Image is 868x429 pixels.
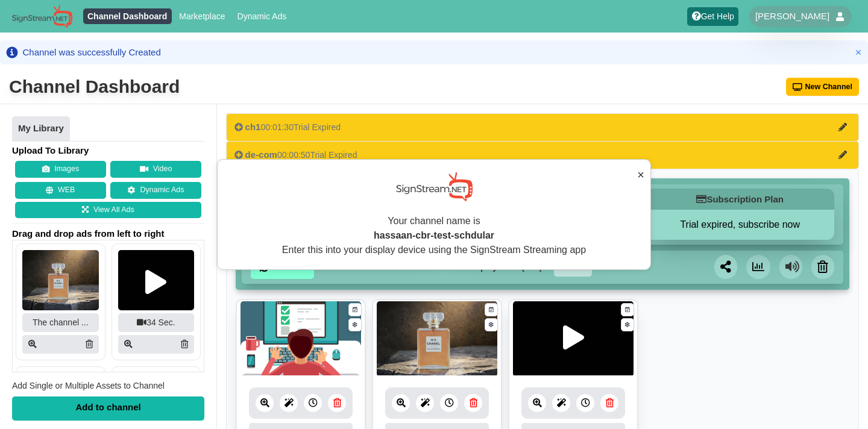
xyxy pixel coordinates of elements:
[118,313,195,332] div: 34 Sec.
[396,172,473,202] img: Sign Stream.NET
[241,301,361,377] img: 5.003 kb
[83,8,172,24] a: Channel Dashboard
[12,381,165,390] span: Add Single or Multiple Assets to Channel
[9,75,180,99] div: Channel Dashboard
[646,189,834,210] h5: Subscription Plan
[15,161,106,178] button: Images
[226,141,859,169] button: de-com00:00:50Trial Expired
[245,149,277,160] span: de-com
[12,116,70,142] a: My Library
[12,228,204,240] span: Drag and drop ads from left to right
[294,122,341,132] span: Trial Expired
[234,121,341,133] div: 00:01:30
[513,301,634,377] img: Screenshot25020250812 782917 18958bk
[15,182,106,199] button: WEB
[786,78,860,96] button: New Channel
[233,8,291,24] a: Dynamic Ads
[110,182,201,199] a: Dynamic Ads
[637,166,644,184] button: ×
[852,46,864,58] button: Close
[22,313,99,332] div: The channel ...
[234,149,357,161] div: 00:00:50
[110,161,201,178] button: Video
[226,113,859,141] button: ch100:01:30Trial Expired
[12,5,72,28] img: Sign Stream.NET
[23,46,161,58] div: Channel was successfully Created
[230,214,638,257] p: Your channel name is Enter this into your display device using the SignStream Streaming app
[374,230,494,240] strong: hassaan-cbr-test-schdular
[12,397,204,421] div: Add to channel
[15,202,201,219] a: View All Ads
[12,145,204,157] h4: Upload To Library
[175,8,230,24] a: Marketplace
[687,7,738,26] a: Get Help
[118,250,195,310] img: Screenshot25020250812 782917 18958bk
[646,219,834,231] button: Trial expired, subscribe now
[377,301,497,377] img: P250x250 image processing20250819 913637 1j1fedo
[755,10,829,22] span: [PERSON_NAME]
[310,150,357,160] span: Trial Expired
[245,122,261,132] span: ch1
[22,250,99,310] img: P250x250 image processing20250819 913637 1j1fedo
